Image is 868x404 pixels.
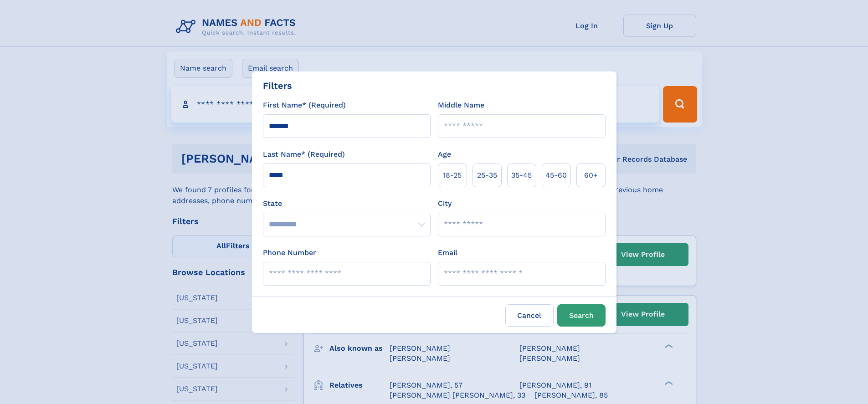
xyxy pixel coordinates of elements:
label: State [263,198,431,209]
span: 25‑35 [477,170,497,181]
label: Phone Number [263,247,316,258]
label: Middle Name [438,100,484,111]
label: Age [438,149,451,160]
span: 60+ [584,170,598,181]
label: Last Name* (Required) [263,149,345,160]
div: Filters [263,79,292,92]
label: First Name* (Required) [263,100,346,111]
label: City [438,198,452,209]
span: 45‑60 [545,170,567,181]
span: 18‑25 [443,170,462,181]
label: Email [438,247,457,258]
span: 35‑45 [511,170,532,181]
button: Search [557,304,606,327]
label: Cancel [505,304,554,327]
